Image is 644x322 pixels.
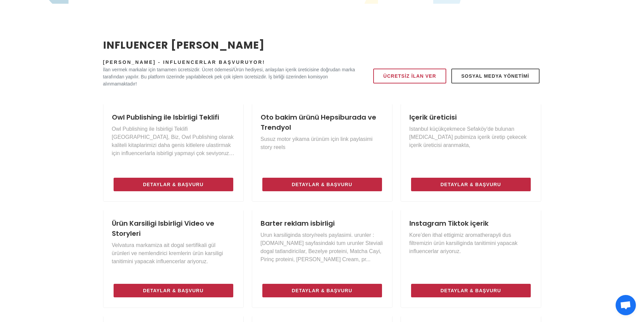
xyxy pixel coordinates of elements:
[292,287,352,295] span: Detaylar & Başvuru
[112,219,214,238] a: Ürün Karsiligi Isbirligi Video ve Storyleri
[262,178,382,191] a: Detaylar & Başvuru
[440,180,501,189] span: Detaylar & Başvuru
[103,38,355,53] h2: INFLUENCER [PERSON_NAME]
[451,69,540,83] a: Sosyal Medya Yönetimi
[112,241,235,266] p: Velvatura markamiza ait dogal sertifikali gül ürünleri ve nemlendirici kremlerin ürün karsiligi t...
[261,113,376,132] a: Oto bakim ürünü Hepsiburada ve Trendyol
[261,219,335,228] a: Barter reklam isbirligi
[409,219,488,228] a: Instagram Tiktok içerik
[411,178,531,191] a: Detaylar & Başvuru
[112,125,235,157] p: Owl Publishing ile Isbirligi Teklifi [GEOGRAPHIC_DATA], Biz, Owl Publishing olarak kaliteli kitap...
[292,180,352,189] span: Detaylar & Başvuru
[409,231,532,255] p: Kore’den ithal ettigimiz aromatherapyli dus filtremizin ürün karsiliginda tanitimini yapacak infl...
[112,113,219,122] a: Owl Publishing ile Isbirligi Teklifi
[262,284,382,297] a: Detaylar & Başvuru
[411,284,531,297] a: Detaylar & Başvuru
[616,295,636,315] div: Açık sohbet
[143,287,204,295] span: Detaylar & Başvuru
[373,69,446,83] a: Ücretsiz İlan Ver
[114,178,233,191] a: Detaylar & Başvuru
[261,231,384,264] p: Urun karsiliginda story/reels paylasimi. urunler : [DOMAIN_NAME] sayfasindaki tum urunler Stevial...
[114,284,233,297] a: Detaylar & Başvuru
[409,113,457,122] a: Içerik üreticisi
[461,72,529,80] span: Sosyal Medya Yönetimi
[103,59,265,65] span: [PERSON_NAME] - Influencerlar Başvuruyor!
[440,287,501,295] span: Detaylar & Başvuru
[409,125,532,149] p: Istanbul küçükçekmece Sefaköy'de bulunan [MEDICAL_DATA] pubimiza içerik üretip çekecek içerik üre...
[383,72,436,80] span: Ücretsiz İlan Ver
[103,66,355,88] p: İlan vermek markalar için tamamen ücretsizdir. Ücret ödemesi/Ürün hediyesi, anlaşılan içerik üret...
[261,135,384,151] p: Susuz motor yikama ürünüm için link paylasimi story reels
[143,180,204,189] span: Detaylar & Başvuru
